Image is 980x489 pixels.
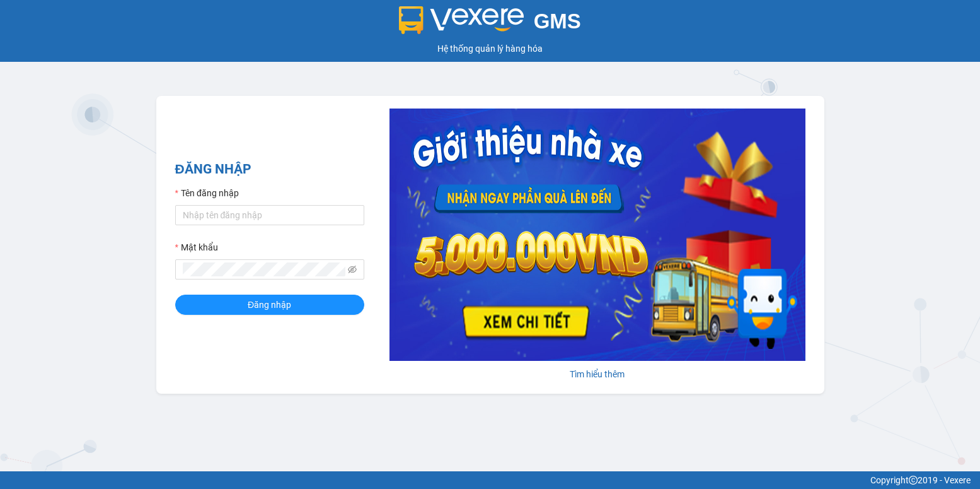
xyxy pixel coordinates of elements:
a: GMS [399,19,581,29]
div: Hệ thống quản lý hàng hóa [3,42,977,56]
span: eye-invisible [348,265,357,274]
img: logo 2 [399,6,524,34]
h2: ĐĂNG NHẬP [175,159,364,180]
input: Mật khẩu [183,262,345,276]
span: copyright [909,476,918,485]
span: Đăng nhập [248,298,291,312]
span: GMS [534,9,581,33]
label: Mật khẩu [175,240,218,254]
label: Tên đăng nhập [175,186,239,200]
img: banner-0 [389,109,805,361]
div: Tìm hiểu thêm [389,367,805,381]
input: Tên đăng nhập [175,205,364,225]
button: Đăng nhập [175,295,364,315]
div: Copyright 2019 - Vexere [9,473,971,487]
